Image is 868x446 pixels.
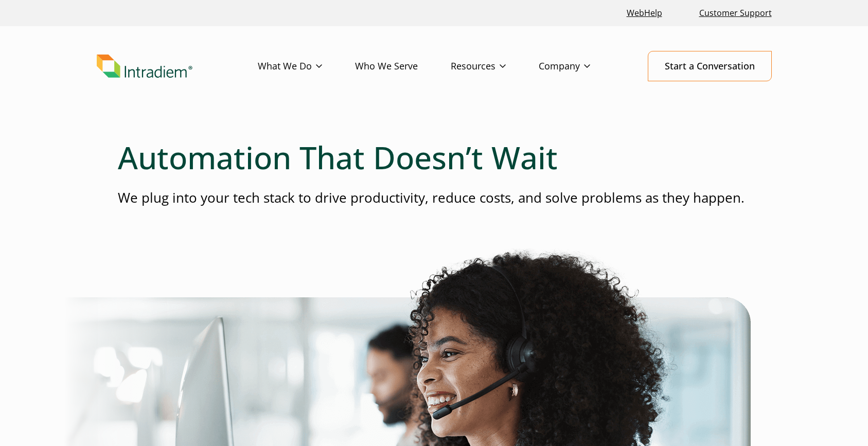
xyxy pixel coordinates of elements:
[118,139,751,176] h1: Automation That Doesn’t Wait
[118,188,751,207] p: We plug into your tech stack to drive productivity, reduce costs, and solve problems as they happen.
[695,2,776,24] a: Customer Support
[648,51,772,81] a: Start a Conversation
[451,51,539,81] a: Resources
[97,55,258,78] a: Link to homepage of Intradiem
[355,51,451,81] a: Who We Serve
[258,51,355,81] a: What We Do
[623,2,666,24] a: Link opens in a new window
[97,55,192,78] img: Intradiem
[539,51,623,81] a: Company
